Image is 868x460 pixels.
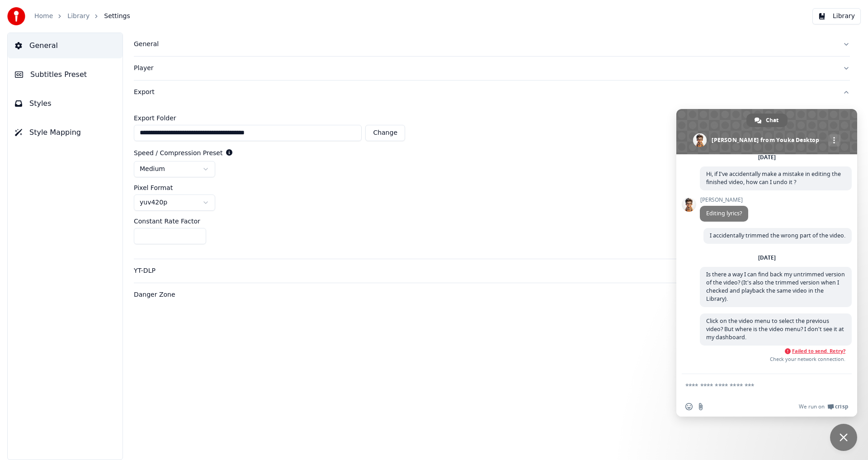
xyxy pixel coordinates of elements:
label: Speed / Compression Preset [134,150,222,156]
div: Player [134,64,835,73]
button: Export [134,81,850,104]
span: Is there a way I can find back my untrimmed version of the video? (It's also the trimmed version ... [706,270,845,303]
span: Failed to send. Retry? [792,348,845,354]
span: Chat [766,114,778,127]
a: Failed to send. Retry? [700,348,845,354]
a: Chat [746,114,788,127]
span: General [29,40,58,51]
button: YT-DLP [134,259,850,283]
a: Library [67,12,90,21]
a: Home [34,12,53,21]
span: Style Mapping [29,127,81,138]
span: Crisp [835,403,848,410]
span: Settings [104,12,130,21]
button: Styles [8,91,123,116]
nav: breadcrumb [34,12,130,21]
span: [PERSON_NAME] [700,197,748,203]
a: Close chat [830,424,857,451]
button: Subtitles Preset [8,62,123,87]
a: We run onCrisp [799,403,848,410]
div: YT-DLP [134,266,835,275]
span: Send a file [697,403,704,410]
div: Export [134,104,850,259]
div: [DATE] [758,155,776,160]
div: [DATE] [758,255,776,261]
button: General [134,33,850,56]
span: I accidentally trimmed the wrong part of the video. [710,232,845,239]
div: Export [134,88,835,97]
label: Constant Rate Factor [134,218,200,224]
div: Danger Zone [134,290,835,299]
textarea: Compose your message... [685,374,830,397]
label: Export Folder [134,115,405,121]
button: Player [134,57,850,80]
span: Subtitles Preset [30,69,87,80]
span: Insert an emoji [685,403,693,410]
button: General [8,33,123,58]
span: Hi, if I've accidentally make a mistake in editing the finished video, how can I undo it ? [706,170,841,186]
span: Editing lyrics? [706,209,742,217]
label: Pixel Format [134,185,173,191]
span: Styles [29,98,52,109]
button: Style Mapping [8,120,123,145]
button: Change [365,125,405,141]
span: We run on [799,403,825,410]
span: Click on the video menu to select the previous video? But where is the video menu? I don't see it... [706,317,844,341]
button: Danger Zone [134,283,850,307]
img: youka [7,7,25,25]
span: Check your network connection. [700,356,845,362]
div: General [134,40,835,49]
button: Library [812,8,861,24]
